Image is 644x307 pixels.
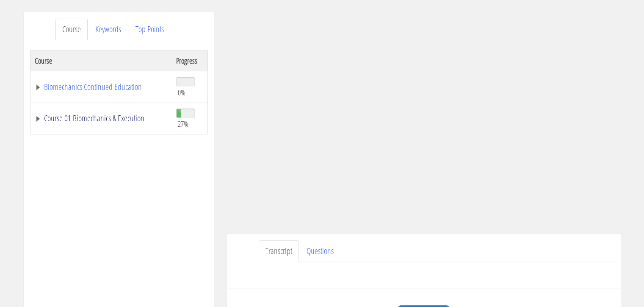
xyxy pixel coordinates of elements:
[259,240,299,262] a: Transcript
[300,240,340,262] a: Questions
[129,19,171,40] a: Top Points
[178,88,185,97] span: 0%
[30,50,172,71] th: Course
[178,119,188,128] span: 27%
[88,19,128,40] a: Keywords
[55,19,88,40] a: Course
[35,83,168,91] a: Biomechanics Continued Education
[35,114,168,123] a: Course 01 Biomechanics & Execution
[172,50,207,71] th: Progress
